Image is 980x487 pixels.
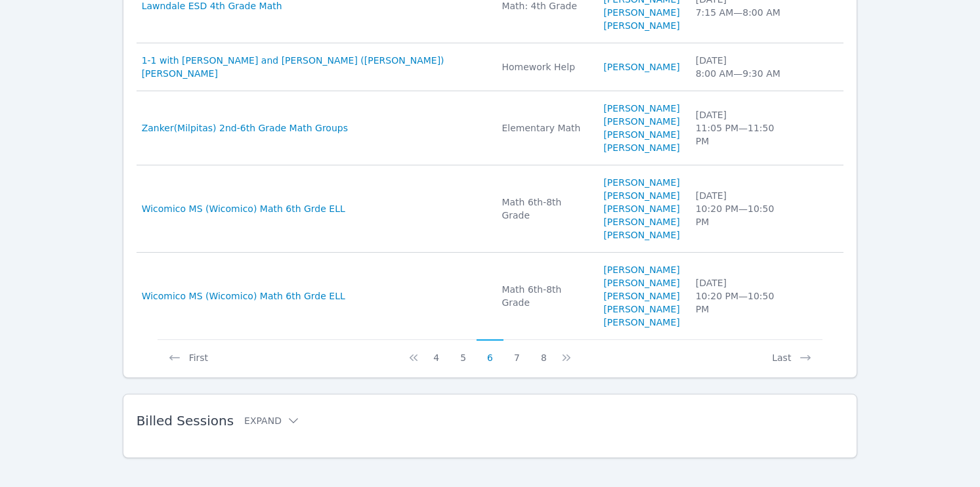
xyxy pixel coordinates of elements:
a: Wicomico MS (Wicomico) Math 6th Grde ELL [142,289,345,303]
div: Elementary Math [501,121,587,135]
a: [PERSON_NAME] [603,176,679,189]
tr: Wicomico MS (Wicomico) Math 6th Grde ELLMath 6th-8th Grade[PERSON_NAME][PERSON_NAME][PERSON_NAME]... [137,253,844,339]
div: [DATE] 10:20 PM — 10:50 PM [696,189,787,228]
a: [PERSON_NAME] [603,215,679,228]
a: [PERSON_NAME] [603,303,679,316]
a: [PERSON_NAME] [603,102,679,115]
a: 1-1 with [PERSON_NAME] and [PERSON_NAME] ([PERSON_NAME]) [PERSON_NAME] [142,54,486,80]
a: [PERSON_NAME] [603,19,679,32]
a: [PERSON_NAME] [603,6,679,19]
a: [PERSON_NAME] [603,60,679,74]
span: Billed Sessions [137,413,234,429]
a: [PERSON_NAME] [603,316,679,329]
a: Zanker(Milpitas) 2nd-6th Grade Math Groups [142,121,348,135]
a: [PERSON_NAME] [603,189,679,202]
div: [DATE] 8:00 AM — 9:30 AM [696,54,787,80]
button: 6 [477,339,503,364]
a: [PERSON_NAME] [603,128,679,141]
tr: Zanker(Milpitas) 2nd-6th Grade Math GroupsElementary Math[PERSON_NAME][PERSON_NAME][PERSON_NAME][... [137,91,844,165]
a: [PERSON_NAME] [603,115,679,128]
a: [PERSON_NAME] [603,276,679,289]
div: [DATE] 11:05 PM — 11:50 PM [696,108,787,148]
a: [PERSON_NAME] [603,289,679,303]
button: 5 [450,339,477,364]
button: 7 [503,339,530,364]
a: [PERSON_NAME] [603,141,679,154]
div: Math 6th-8th Grade [501,196,587,222]
a: Wicomico MS (Wicomico) Math 6th Grde ELL [142,202,345,215]
tr: Wicomico MS (Wicomico) Math 6th Grde ELLMath 6th-8th Grade[PERSON_NAME][PERSON_NAME][PERSON_NAME]... [137,165,844,253]
a: [PERSON_NAME] [603,263,679,276]
button: First [158,339,219,364]
div: Math 6th-8th Grade [501,283,587,309]
a: [PERSON_NAME] [603,228,679,242]
tr: 1-1 with [PERSON_NAME] and [PERSON_NAME] ([PERSON_NAME]) [PERSON_NAME]Homework Help[PERSON_NAME][... [137,43,844,91]
div: Homework Help [501,60,587,74]
button: 4 [423,339,450,364]
div: [DATE] 10:20 PM — 10:50 PM [696,276,787,316]
button: 8 [530,339,557,364]
button: Expand [244,414,300,427]
button: Last [761,339,822,364]
a: [PERSON_NAME] [603,202,679,215]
